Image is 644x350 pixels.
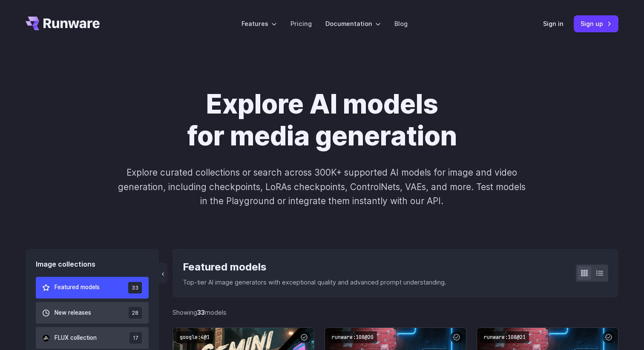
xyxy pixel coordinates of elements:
[574,15,618,32] a: Sign up
[55,283,100,292] span: Featured models
[55,308,91,318] span: New releases
[26,17,100,30] a: Go to /
[55,333,97,343] span: FLUX collection
[128,282,142,293] span: 33
[129,307,142,319] span: 28
[328,331,377,344] code: runware:108@20
[85,88,559,152] h1: Explore AI models for media generation
[183,259,446,275] div: Featured models
[197,309,205,316] strong: 33
[543,19,563,28] a: Sign in
[394,19,408,28] a: Blog
[115,165,529,208] p: Explore curated collections or search across 300K+ supported AI models for image and video genera...
[325,19,381,28] label: Documentation
[480,331,529,344] code: runware:108@21
[176,331,213,344] code: google:4@1
[36,259,149,270] div: Image collections
[129,332,142,344] span: 17
[172,307,227,317] div: Showing models
[290,19,312,28] a: Pricing
[36,327,149,349] button: FLUX collection 17
[241,19,277,28] label: Features
[36,277,149,299] button: Featured models 33
[183,277,446,287] p: Top-tier AI image generators with exceptional quality and advanced prompt understanding.
[36,302,149,324] button: New releases 28
[159,263,167,283] button: ‹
